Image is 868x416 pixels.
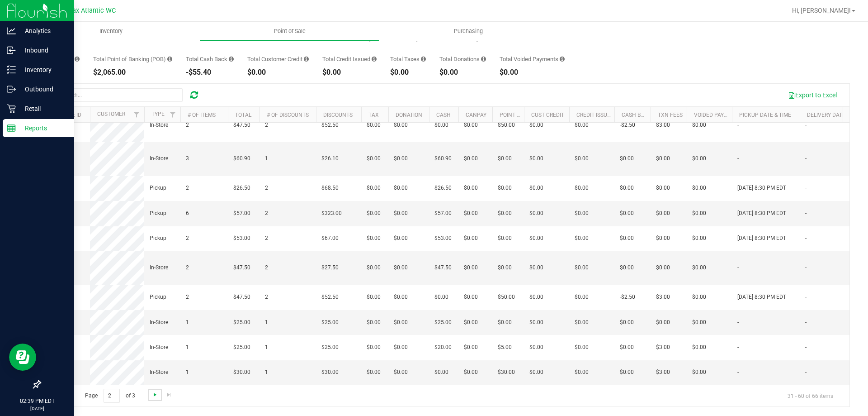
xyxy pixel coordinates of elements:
span: [DATE] 8:30 PM EDT [737,293,786,301]
span: $68.50 [321,184,339,192]
span: -$2.50 [620,293,635,301]
span: $0.00 [394,293,408,301]
span: $0.00 [692,234,706,243]
span: $0.00 [575,184,589,192]
span: $0.00 [620,318,634,327]
iframe: Resource center [9,344,36,371]
span: $0.00 [434,368,448,377]
span: Inventory [87,27,135,35]
span: $0.00 [367,368,381,377]
a: Pickup Date & Time [739,112,791,118]
inline-svg: Analytics [7,26,16,35]
span: $0.00 [498,184,512,192]
span: - [805,234,807,243]
span: $0.00 [575,121,589,129]
span: $0.00 [367,318,381,327]
span: [DATE] 8:30 PM EDT [737,184,786,192]
div: 25 [220,34,267,42]
span: $30.00 [321,368,339,377]
input: 2 [104,389,120,403]
p: Inventory [16,64,70,75]
span: $0.00 [575,293,589,301]
a: Point of Banking (POB) [500,112,564,118]
span: $0.00 [498,263,512,272]
span: - [805,293,807,301]
span: Pickup [150,293,166,301]
span: $0.00 [692,368,706,377]
span: $0.00 [575,234,589,243]
span: $0.00 [529,293,543,301]
a: Purchasing [379,22,557,41]
span: $0.00 [656,154,670,163]
span: $0.00 [529,209,543,218]
span: $0.00 [498,318,512,327]
span: $0.00 [498,234,512,243]
span: $0.00 [394,121,408,129]
span: 1 [265,154,268,163]
span: $0.00 [498,154,512,163]
div: 0 [157,34,207,42]
span: 2 [265,263,268,272]
span: - [805,368,807,377]
span: $0.00 [367,121,381,129]
i: Sum of all voided payment transaction amounts, excluding tips and transaction fees, for all purch... [560,56,565,62]
div: Total Customer Credit [247,56,309,62]
span: - [737,343,739,352]
span: $0.00 [620,368,634,377]
span: $47.50 [233,121,250,129]
span: 1 [186,318,189,327]
span: $0.00 [692,293,706,301]
span: 2 [265,184,268,192]
span: - [805,184,807,192]
a: Tax [368,112,379,118]
span: $57.00 [233,209,250,218]
span: - [805,209,807,218]
a: Filter [129,107,144,122]
span: Purchasing [442,27,495,35]
span: $0.00 [656,263,670,272]
span: $0.00 [394,263,408,272]
div: Total Taxes [390,56,426,62]
span: $47.50 [434,263,452,272]
span: $0.00 [575,368,589,377]
i: Sum of the successful, non-voided point-of-banking payment transactions, both via payment termina... [167,56,172,62]
span: $0.00 [394,184,408,192]
span: 2 [186,234,189,243]
span: $3.00 [656,368,670,377]
a: Customer [97,111,125,117]
div: 204 [321,34,348,42]
div: $2,065.00 [93,69,172,76]
p: Reports [16,123,70,134]
span: 2 [186,121,189,129]
span: $0.00 [498,209,512,218]
span: 2 [186,184,189,192]
a: Credit Issued [576,112,614,118]
span: $0.00 [394,343,408,352]
span: [DATE] 8:30 PM EDT [737,234,786,243]
span: $0.00 [575,263,589,272]
inline-svg: Retail [7,104,16,113]
inline-svg: Outbound [7,85,16,94]
div: $6,579.40 [408,34,455,42]
span: In-Store [150,343,168,352]
span: $47.50 [233,263,250,272]
inline-svg: Reports [7,124,16,133]
span: - [737,121,739,129]
div: Total Voided Payments [500,56,565,62]
span: $20.00 [434,343,452,352]
span: $25.00 [233,318,250,327]
span: $0.00 [464,234,478,243]
div: $0.00 [322,69,377,76]
span: $0.00 [464,184,478,192]
span: $0.00 [394,209,408,218]
span: 2 [186,263,189,272]
span: $0.00 [394,154,408,163]
span: - [805,343,807,352]
i: Sum of the successful, non-voided CanPay payment transactions for all purchases in the date range. [75,56,80,62]
span: $0.00 [434,293,448,301]
span: 1 [186,343,189,352]
span: $53.00 [434,234,452,243]
span: Pickup [150,209,166,218]
a: Donation [396,112,422,118]
span: $0.00 [692,263,706,272]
